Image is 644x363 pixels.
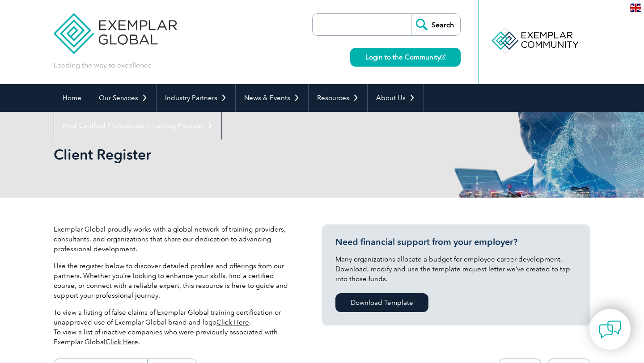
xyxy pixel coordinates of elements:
a: Download Template [335,293,428,312]
p: Use the register below to discover detailed profiles and offerings from our partners. Whether you... [54,261,295,300]
h2: Client Register [54,148,429,162]
input: Search [411,14,460,35]
a: Industry Partners [157,84,235,112]
img: open_square.png [441,55,445,59]
a: Resources [309,84,367,112]
h3: Need financial support from your employer? [335,236,577,248]
a: About Us [368,84,424,112]
a: Login to the Community [350,48,461,67]
p: Exemplar Global proudly works with a global network of training providers, consultants, and organ... [54,224,295,254]
a: Find Certified Professional / Training Provider [54,112,221,139]
a: News & Events [236,84,308,112]
a: Click Here [216,318,249,326]
a: Our Services [90,84,156,112]
p: Leading the way to excellence [54,60,152,70]
a: Home [54,84,90,112]
p: Many organizations allocate a budget for employee career development. Download, modify and use th... [335,254,577,284]
img: en [630,4,641,12]
p: To view a listing of false claims of Exemplar Global training certification or unapproved use of ... [54,308,295,347]
a: Click Here [106,338,138,346]
img: contact-chat.png [599,318,621,341]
